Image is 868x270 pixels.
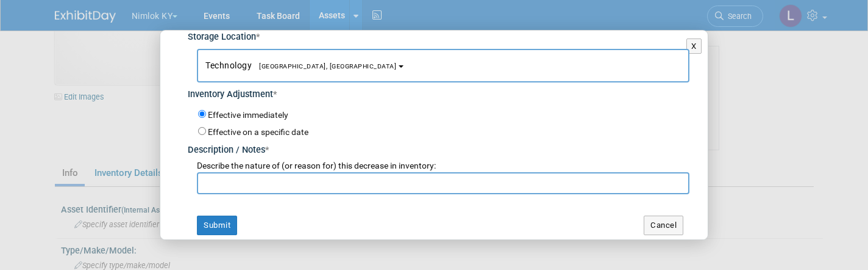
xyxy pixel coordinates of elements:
button: X [686,38,702,54]
div: Storage Location [188,25,689,44]
button: Submit [197,216,237,235]
div: Inventory Adjustment [188,82,689,101]
label: Effective on a specific date [208,127,308,137]
button: Technology[GEOGRAPHIC_DATA], [GEOGRAPHIC_DATA] [197,49,689,82]
span: Technology [205,60,396,70]
span: [GEOGRAPHIC_DATA], [GEOGRAPHIC_DATA] [252,62,396,70]
div: Description / Notes [188,138,689,157]
button: Cancel [644,216,683,235]
span: Describe the nature of (or reason for) this decrease in inventory: [197,161,436,170]
label: Effective immediately [208,109,288,122]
